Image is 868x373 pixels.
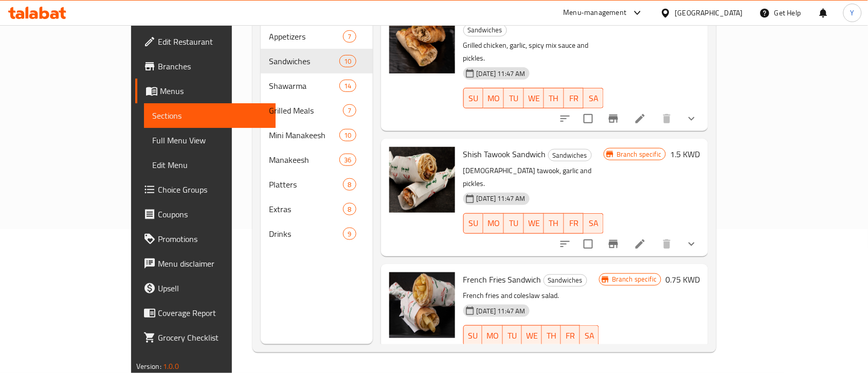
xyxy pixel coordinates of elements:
[685,238,698,250] svg: Show Choices
[544,274,587,286] span: Sandwiches
[463,88,484,108] button: SU
[343,204,355,214] span: 8
[577,233,599,255] span: Select to update
[544,213,564,234] button: TH
[544,274,587,287] div: Sandwiches
[261,20,373,250] nav: Menu sections
[601,232,626,256] button: Branch-specific-item
[561,325,580,346] button: FR
[584,213,604,234] button: SA
[339,55,356,67] div: items
[675,7,743,18] div: [GEOGRAPHIC_DATA]
[135,301,276,325] a: Coverage Report
[580,325,599,346] button: SA
[577,108,599,129] span: Select to update
[269,203,343,215] span: Extras
[565,328,576,343] span: FR
[468,328,479,343] span: SU
[483,213,504,234] button: MO
[152,134,268,146] span: Full Menu View
[152,109,268,122] span: Sections
[343,106,355,116] span: 7
[343,30,356,43] div: items
[269,154,339,166] span: Manakeesh
[261,24,373,49] div: Appetizers7
[152,159,268,171] span: Edit Menu
[564,213,584,234] button: FR
[548,216,560,231] span: TH
[340,130,355,140] span: 10
[665,272,700,287] h6: 0.75 KWD
[526,328,538,343] span: WE
[463,24,507,36] div: Sandwiches
[135,325,276,350] a: Grocery Checklist
[524,213,544,234] button: WE
[261,73,373,98] div: Shawarma14
[389,147,455,213] img: Shish Tawook Sandwich
[261,221,373,246] div: Drinks9
[568,91,580,106] span: FR
[463,164,604,190] p: [DEMOGRAPHIC_DATA] tawook, garlic and pickles.
[269,55,339,67] span: Sandwiches
[160,85,268,97] span: Menus
[679,232,704,256] button: show more
[269,30,343,43] span: Appetizers
[135,79,276,103] a: Menus
[463,146,546,162] span: Shish Tawook Sandwich
[144,153,276,177] a: Edit Menu
[158,331,268,344] span: Grocery Checklist
[340,57,355,66] span: 10
[634,113,646,125] a: Edit menu item
[584,328,595,343] span: SA
[158,307,268,319] span: Coverage Report
[135,202,276,227] a: Coupons
[158,183,268,196] span: Choice Groups
[144,128,276,153] a: Full Menu View
[343,228,356,240] div: items
[588,216,600,231] span: SA
[655,232,679,256] button: delete
[261,49,373,73] div: Sandwiches10
[553,106,577,131] button: sort-choices
[544,88,564,108] button: TH
[504,88,524,108] button: TU
[468,216,480,231] span: SU
[163,360,179,373] span: 1.0.0
[135,177,276,202] a: Choice Groups
[626,344,650,368] button: Branch-specific-item
[463,39,604,65] p: Grilled chicken, garlic, spicy mix sauce and pickles.
[468,91,480,106] span: SU
[269,129,339,141] span: Mini Manakeesh
[473,69,530,79] span: [DATE] 11:47 AM
[343,32,355,42] span: 7
[528,91,540,106] span: WE
[261,98,373,123] div: Grilled Meals7
[389,8,455,73] img: Grilled Boneless Chicken Sandwich
[482,325,503,346] button: MO
[135,54,276,79] a: Branches
[473,194,530,203] span: [DATE] 11:47 AM
[463,289,599,302] p: French fries and coleslaw salad.
[634,238,646,250] a: Edit menu item
[269,178,343,191] span: Platters
[507,328,518,343] span: TU
[483,88,504,108] button: MO
[269,104,343,117] span: Grilled Meals
[261,123,373,147] div: Mini Manakeesh10
[158,257,268,270] span: Menu disclaimer
[135,276,276,301] a: Upsell
[340,155,355,165] span: 36
[685,113,698,125] svg: Show Choices
[508,216,520,231] span: TU
[343,104,356,117] div: items
[679,344,704,368] button: delete
[584,88,604,108] button: SA
[524,88,544,108] button: WE
[158,233,268,245] span: Promotions
[261,197,373,221] div: Extras8
[487,216,500,231] span: MO
[548,91,560,106] span: TH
